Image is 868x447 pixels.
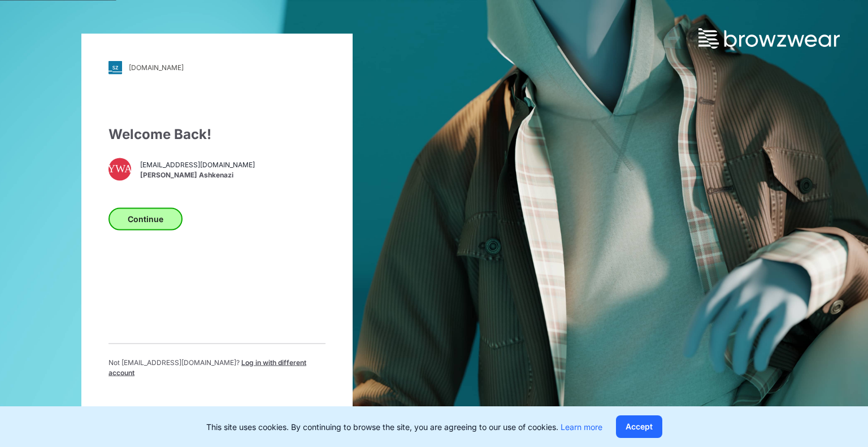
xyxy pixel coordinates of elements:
img: browzwear-logo.73288ffb.svg [698,28,840,49]
span: [EMAIL_ADDRESS][DOMAIN_NAME] [140,160,255,170]
div: [DOMAIN_NAME] [129,63,184,72]
a: [DOMAIN_NAME] [108,60,325,74]
div: Welcome Back! [108,124,325,144]
a: Learn more [561,422,602,432]
button: Accept [616,415,662,438]
p: Not [EMAIL_ADDRESS][DOMAIN_NAME] ? [108,357,325,377]
div: YWA [108,158,131,180]
img: svg+xml;base64,PHN2ZyB3aWR0aD0iMjgiIGhlaWdodD0iMjgiIHZpZXdCb3g9IjAgMCAyOCAyOCIgZmlsbD0ibm9uZSIgeG... [108,60,122,74]
p: This site uses cookies. By continuing to browse the site, you are agreeing to our use of cookies. [206,421,602,433]
button: Continue [108,207,183,230]
span: [PERSON_NAME] Ashkenazi [140,170,255,180]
